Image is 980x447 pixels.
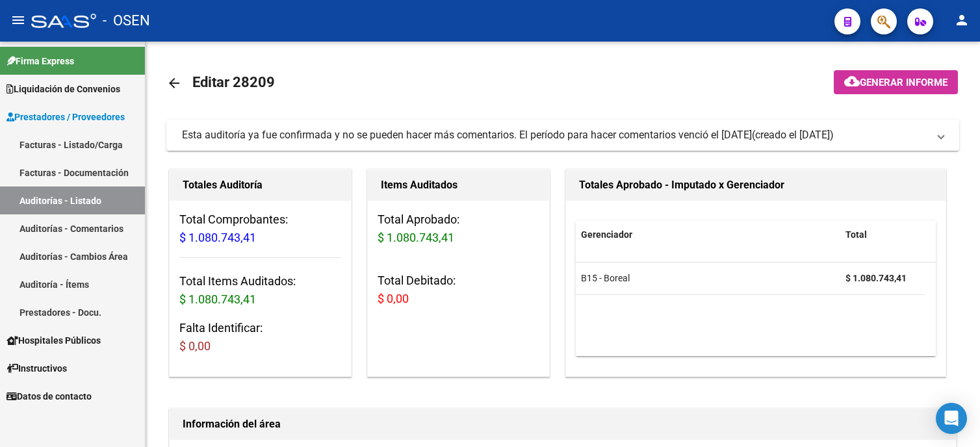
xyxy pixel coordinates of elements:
[179,319,341,355] h3: Falta Identificar:
[192,74,275,90] span: Editar 28209
[576,221,840,249] datatable-header-cell: Gerenciador
[936,403,967,434] div: Open Intercom Messenger
[179,211,341,247] h3: Total Comprobantes:
[182,128,752,142] div: Esta auditoría ya fue confirmada y no se pueden hacer más comentarios. El período para hacer come...
[581,273,630,283] span: B15 - Boreal
[860,77,948,88] span: Generar informe
[845,229,867,240] span: Total
[752,128,834,142] span: (creado el [DATE])
[103,6,150,35] span: - OSEN
[378,211,539,247] h3: Total Aprobado:
[581,229,632,240] span: Gerenciador
[378,292,409,305] span: $ 0,00
[166,75,182,91] mat-icon: arrow_back
[179,231,256,244] span: $ 1.080.743,41
[179,292,256,306] span: $ 1.080.743,41
[6,110,125,124] span: Prestadores / Proveedores
[6,333,101,348] span: Hospitales Públicos
[179,339,211,353] span: $ 0,00
[6,54,74,68] span: Firma Express
[378,231,454,244] span: $ 1.080.743,41
[179,272,341,309] h3: Total Items Auditados:
[183,175,338,196] h1: Totales Auditoría
[6,82,120,96] span: Liquidación de Convenios
[10,12,26,28] mat-icon: menu
[381,175,536,196] h1: Items Auditados
[183,414,943,435] h1: Información del área
[378,272,539,308] h3: Total Debitado:
[834,70,958,94] button: Generar informe
[6,389,92,403] span: Datos de contacto
[166,120,959,151] mat-expansion-panel-header: Esta auditoría ya fue confirmada y no se pueden hacer más comentarios. El período para hacer come...
[840,221,925,249] datatable-header-cell: Total
[954,12,970,28] mat-icon: person
[579,175,933,196] h1: Totales Aprobado - Imputado x Gerenciador
[845,273,907,283] strong: $ 1.080.743,41
[844,73,860,89] mat-icon: cloud_download
[6,361,67,376] span: Instructivos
